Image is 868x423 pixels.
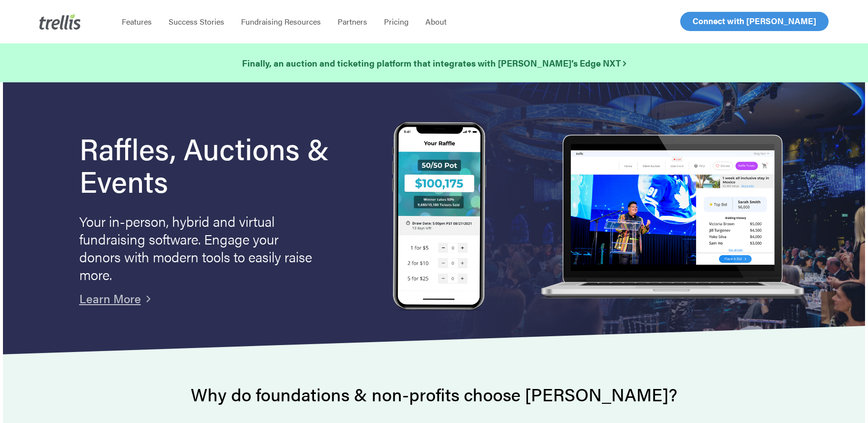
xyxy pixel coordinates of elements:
[79,212,316,283] p: Your in-person, hybrid and virtual fundraising software. Engage your donors with modern tools to ...
[329,17,376,27] a: Partners
[680,12,829,31] a: Connect with [PERSON_NAME]
[535,135,808,300] img: rafflelaptop_mac_optim.png
[233,17,329,27] a: Fundraising Resources
[693,15,816,27] span: Connect with [PERSON_NAME]
[242,56,626,70] a: Finally, an auction and ticketing platform that integrates with [PERSON_NAME]’s Edge NXT
[169,16,224,27] span: Success Stories
[241,16,321,27] span: Fundraising Resources
[392,122,486,313] img: Trellis Raffles, Auctions and Event Fundraising
[79,132,358,197] h1: Raffles, Auctions & Events
[338,16,367,27] span: Partners
[376,17,417,27] a: Pricing
[384,16,409,27] span: Pricing
[160,17,233,27] a: Success Stories
[122,16,152,27] span: Features
[79,290,141,307] a: Learn More
[79,385,789,404] h2: Why do foundations & non-profits choose [PERSON_NAME]?
[242,57,626,69] strong: Finally, an auction and ticketing platform that integrates with [PERSON_NAME]’s Edge NXT
[113,17,160,27] a: Features
[39,14,81,30] img: Trellis
[425,16,447,27] span: About
[417,17,455,27] a: About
